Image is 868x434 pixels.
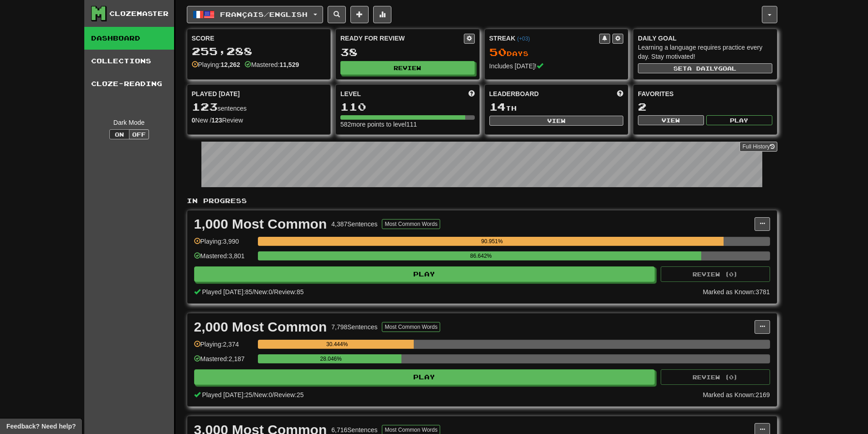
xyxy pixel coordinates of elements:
[331,220,377,229] div: 4,387 Sentences
[194,340,253,355] div: Playing: 2,374
[109,9,169,18] div: Clozemaster
[638,43,772,61] div: Learning a language requires practice every day. Stay motivated!
[340,89,361,98] span: Level
[272,391,274,398] span: /
[192,46,326,57] div: 255,288
[261,251,702,260] div: 86.642%
[192,60,241,69] div: Playing:
[245,60,299,69] div: Mastered:
[192,89,240,98] span: Played [DATE]
[84,72,174,95] a: Cloze-Reading
[350,6,369,23] button: Add sentence to collection
[489,34,600,43] div: Streak
[109,129,129,139] button: On
[274,288,303,296] span: Review: 85
[194,237,253,252] div: Playing: 3,990
[274,391,303,398] span: Review: 25
[194,251,253,266] div: Mastered: 3,801
[202,288,252,296] span: Played [DATE]: 85
[192,116,326,125] div: New / Review
[638,115,704,125] button: View
[661,369,770,385] button: Review (0)
[489,61,624,71] div: Includes [DATE]!
[706,115,772,125] button: Play
[638,89,772,98] div: Favorites
[489,100,506,113] span: 14
[194,354,253,369] div: Mastered: 2,187
[84,50,174,72] a: Collections
[468,89,475,98] span: Score more points to level up
[703,287,770,296] div: Marked as Known: 3781
[254,391,272,398] span: New: 0
[252,391,254,398] span: /
[192,100,218,113] span: 123
[517,36,530,42] a: (+03)
[617,89,623,98] span: This week in points, UTC
[328,6,346,23] button: Search sentences
[261,354,401,363] div: 28.046%
[638,34,772,43] div: Daily Goal
[194,320,327,334] div: 2,000 Most Common
[489,89,539,98] span: Leaderboard
[187,6,323,23] button: Français/English
[489,46,624,58] div: Day s
[340,46,475,58] div: 38
[340,61,475,75] button: Review
[129,129,149,139] button: Off
[261,340,414,349] div: 30.444%
[340,101,475,112] div: 110
[340,120,475,129] div: 582 more points to level 111
[194,266,655,282] button: Play
[740,142,777,152] a: Full History
[6,422,76,431] span: Open feedback widget
[91,118,167,127] div: Dark Mode
[221,61,240,68] strong: 12,262
[194,217,327,231] div: 1,000 Most Common
[202,391,252,398] span: Played [DATE]: 25
[84,27,174,50] a: Dashboard
[254,288,272,296] span: New: 0
[192,34,326,43] div: Score
[373,6,391,23] button: More stats
[220,10,308,18] span: Français / English
[252,288,254,296] span: /
[638,101,772,112] div: 2
[382,219,440,229] button: Most Common Words
[661,266,770,282] button: Review (0)
[638,63,772,73] button: Seta dailygoal
[489,46,507,58] span: 50
[331,322,377,332] div: 7,798 Sentences
[192,101,326,113] div: sentences
[489,101,624,113] div: th
[261,237,724,246] div: 90.951%
[340,34,464,43] div: Ready for Review
[187,196,777,205] p: In Progress
[279,61,299,68] strong: 11,529
[211,117,222,124] strong: 123
[687,65,718,71] span: a daily
[703,390,770,399] div: Marked as Known: 2169
[382,322,440,332] button: Most Common Words
[489,116,624,126] button: View
[272,288,274,296] span: /
[194,369,655,385] button: Play
[192,117,195,124] strong: 0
